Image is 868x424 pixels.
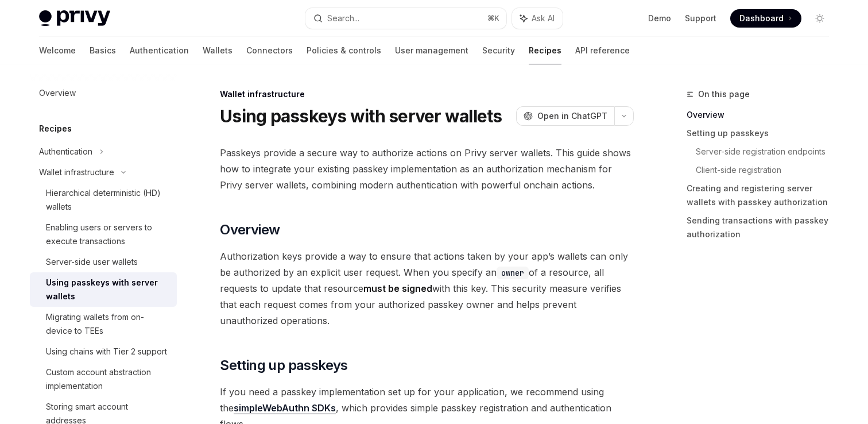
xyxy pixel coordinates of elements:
span: ⌘ K [487,14,499,23]
button: Search...⌘K [305,8,506,29]
a: Using chains with Tier 2 support [30,341,177,362]
a: Server-side user wallets [30,252,177,272]
img: light logo [39,10,110,26]
a: Welcome [39,37,76,64]
a: Overview [687,106,838,124]
a: simpleWebAuthn SDKs [234,402,336,414]
a: User management [395,37,468,64]
a: Policies & controls [307,37,381,64]
a: Setting up passkeys [687,124,838,142]
a: Creating and registering server wallets with passkey authorization [687,179,838,211]
button: Toggle dark mode [811,9,829,28]
a: Basics [90,37,116,64]
span: Passkeys provide a secure way to authorize actions on Privy server wallets. This guide shows how ... [220,145,634,193]
a: Client-side registration [696,161,838,179]
a: Server-side registration endpoints [696,142,838,161]
strong: must be signed [363,283,432,294]
a: Enabling users or servers to execute transactions [30,217,177,252]
a: Connectors [246,37,293,64]
h5: Recipes [39,122,72,136]
div: Enabling users or servers to execute transactions [46,221,170,248]
div: Using chains with Tier 2 support [46,345,167,359]
a: Using passkeys with server wallets [30,272,177,307]
button: Open in ChatGPT [516,106,614,126]
span: Open in ChatGPT [537,110,607,122]
a: Custom account abstraction implementation [30,362,177,396]
a: Recipes [529,37,561,64]
a: Hierarchical deterministic (HD) wallets [30,183,177,217]
div: Wallet infrastructure [39,165,114,179]
div: Search... [327,11,359,25]
code: owner [497,267,529,279]
span: Overview [220,221,280,239]
span: Authorization keys provide a way to ensure that actions taken by your app’s wallets can only be a... [220,248,634,329]
a: Wallets [203,37,232,64]
span: Setting up passkeys [220,356,348,375]
div: Using passkeys with server wallets [46,276,170,303]
a: Sending transactions with passkey authorization [687,211,838,244]
div: Wallet infrastructure [220,88,634,100]
div: Overview [39,86,76,100]
a: Security [482,37,515,64]
a: Authentication [130,37,189,64]
span: Dashboard [739,13,784,24]
div: Custom account abstraction implementation [46,365,170,393]
button: Ask AI [512,8,563,29]
div: Server-side user wallets [46,255,138,269]
span: Ask AI [532,13,555,24]
span: On this page [698,87,750,101]
div: Authentication [39,145,92,159]
a: Dashboard [730,9,801,28]
a: Overview [30,83,177,103]
a: Demo [648,13,671,24]
h1: Using passkeys with server wallets [220,106,502,126]
div: Hierarchical deterministic (HD) wallets [46,186,170,214]
div: Migrating wallets from on-device to TEEs [46,310,170,338]
a: API reference [575,37,630,64]
a: Support [685,13,716,24]
a: Migrating wallets from on-device to TEEs [30,307,177,341]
